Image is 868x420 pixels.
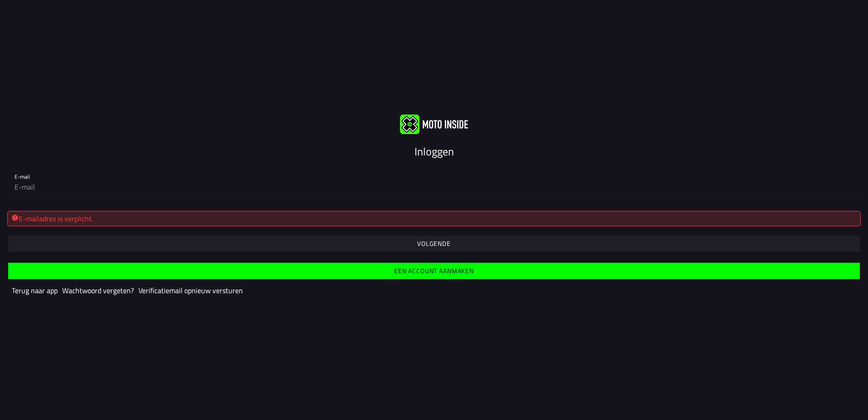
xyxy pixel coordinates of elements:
input: E-mail [15,178,853,196]
ion-text: Volgende [417,240,451,247]
ion-button: Een account aanmaken [8,263,860,279]
a: Terug naar app [12,285,58,296]
ion-text: Inloggen [414,143,454,160]
a: Verificatiemail opnieuw versturen [138,285,243,296]
font: E-mailadres is verplicht. [19,213,93,224]
ion-icon: alert [11,214,19,221]
a: Wachtwoord vergeten? [62,285,134,296]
